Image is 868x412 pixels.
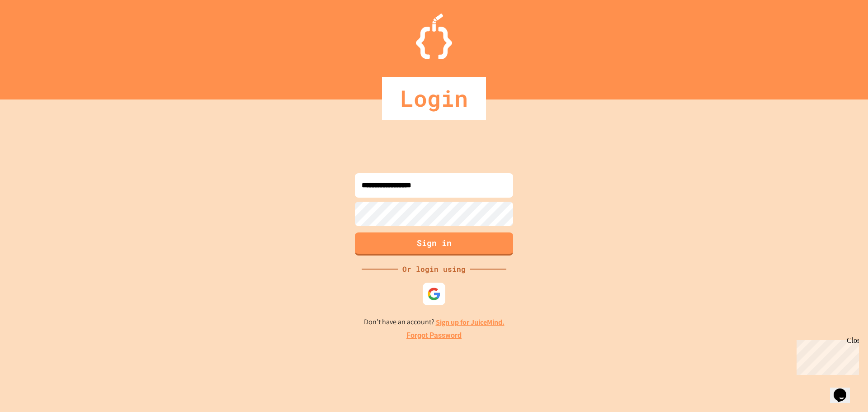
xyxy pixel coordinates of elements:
img: google-icon.svg [427,287,441,301]
iframe: chat widget [793,336,859,375]
button: Sign in [355,232,513,256]
p: Don't have an account? [364,317,505,328]
img: Logo.svg [416,14,452,59]
a: Sign up for JuiceMind. [436,317,505,327]
a: Forgot Password [406,330,462,341]
div: Or login using [398,264,470,275]
iframe: chat widget [830,376,859,403]
div: Chat with us now!Close [4,4,62,57]
div: Login [382,77,486,120]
